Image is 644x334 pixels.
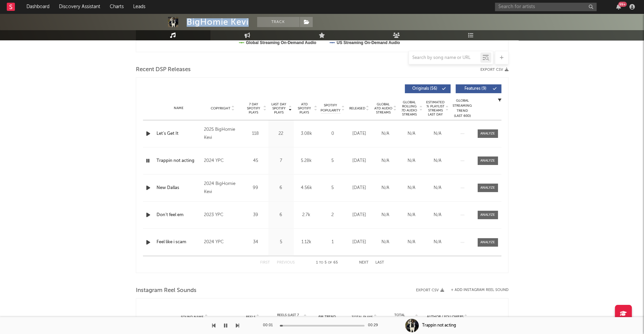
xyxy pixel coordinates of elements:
div: 1 5 65 [308,259,346,267]
a: Feel like i scam [157,239,201,246]
div: Name [157,106,201,111]
div: [DATE] [348,239,371,246]
div: 6 [270,185,292,191]
div: 00:29 [368,321,381,330]
button: Originals(56) [405,84,451,93]
div: 2025 BigHomie Kevi [204,126,241,142]
button: Features(9) [456,84,501,93]
button: Last [375,261,384,265]
span: Total Engagements [385,313,414,321]
div: N/A [426,130,449,137]
div: 99 [245,185,267,191]
div: 2024 YPC [204,238,241,246]
input: Search for artists [495,3,597,11]
input: Search by song name or URL [409,55,480,61]
div: 45 [245,158,267,164]
text: Global Streaming On-Demand Audio [246,40,316,45]
span: Recent DSP Releases [136,66,191,74]
span: Estimated % Playlist Streams Last Day [426,100,445,117]
div: Global Streaming Trend (Last 60D) [452,98,473,119]
text: US Streaming On-Demand Audio [336,40,400,45]
span: Sound Name [181,315,204,319]
a: New Dallas [157,185,201,191]
a: Trappin not acting [157,158,201,164]
div: Trappin not acting [422,322,456,329]
div: 5 [321,185,345,191]
div: [DATE] [348,185,371,191]
div: 118 [245,130,267,137]
div: N/A [374,130,397,137]
div: [DATE] [348,212,371,218]
span: to [319,261,323,264]
div: 4.56k [295,185,317,191]
div: N/A [400,130,423,137]
div: 22 [270,130,292,137]
div: N/A [400,212,423,218]
span: Total Plays [352,315,373,319]
div: [DATE] [348,130,371,137]
button: Export CSV [416,288,444,292]
div: N/A [400,185,423,191]
div: 5 [321,158,345,164]
span: Reels (last 7 days) [273,313,303,321]
button: Previous [277,261,295,265]
div: N/A [400,239,423,246]
div: 2024 BigHomie Kevi [204,180,241,196]
div: 2.7k [295,212,317,218]
div: 1.12k [295,239,317,246]
div: N/A [426,185,449,191]
div: 1 [321,239,345,246]
div: 6 [270,212,292,218]
span: Last Day Spotify Plays [270,102,288,114]
span: of [328,261,332,264]
div: 00:01 [263,321,276,330]
span: Instagram Reel Sounds [136,287,196,295]
div: 99 + [618,2,627,7]
button: 99+ [616,4,621,9]
span: ATD Spotify Plays [295,102,313,114]
div: 7 [270,158,292,164]
span: Global Rolling 7D Audio Streams [400,100,419,117]
button: First [260,261,270,265]
span: Global ATD Audio Streams [374,102,393,114]
span: 7 Day Spotify Plays [245,102,263,114]
div: N/A [426,239,449,246]
span: Originals ( 56 ) [409,87,440,91]
div: 2023 YPC [204,211,241,219]
div: 5 [270,239,292,246]
span: Copyright [211,106,230,110]
div: 6M Trend [310,314,344,319]
span: Spotify Popularity [320,103,340,113]
div: 39 [245,212,267,218]
button: Export CSV [480,68,508,72]
div: N/A [426,212,449,218]
div: 3.08k [295,130,317,137]
div: + Add Instagram Reel Sound [444,288,508,292]
a: Let’s Get It [157,130,201,137]
button: Next [359,261,369,265]
span: Features ( 9 ) [460,87,491,91]
div: 2024 YPC [204,157,241,165]
button: Track [257,17,299,27]
span: Reels [246,315,255,319]
a: Don’t feel em [157,212,201,218]
div: N/A [374,212,397,218]
span: Released [349,106,365,110]
div: 5.28k [295,158,317,164]
div: N/A [374,185,397,191]
div: N/A [400,158,423,164]
div: N/A [374,158,397,164]
div: N/A [426,158,449,164]
div: 2 [321,212,345,218]
div: [DATE] [348,158,371,164]
div: N/A [374,239,397,246]
div: 34 [245,239,267,246]
div: BigHomie Kevi [187,17,249,27]
div: 0 [321,130,345,137]
button: + Add Instagram Reel Sound [451,288,508,292]
span: Author / Followers [427,315,463,319]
